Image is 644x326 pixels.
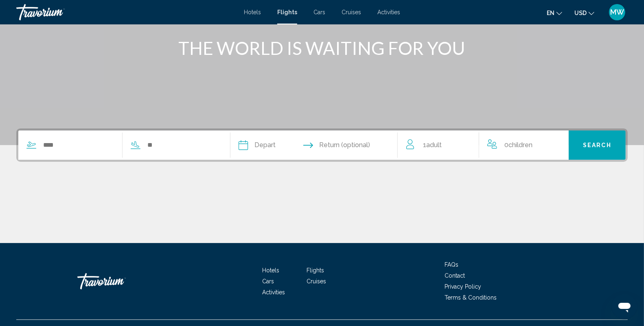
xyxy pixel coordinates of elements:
button: Search [569,130,626,160]
a: Travorium [16,4,236,20]
a: Cars [263,278,274,285]
span: MW [610,8,624,16]
a: Contact [445,272,465,279]
span: 1 [423,139,442,151]
span: Search [583,142,611,149]
button: User Menu [607,4,628,21]
button: Return date [303,130,370,160]
a: Hotels [244,9,261,15]
button: Change language [547,7,562,19]
button: Depart date [239,130,276,160]
div: Search widget [18,130,626,160]
button: Change currency [574,7,594,19]
span: en [547,10,554,16]
a: Flights [307,267,324,274]
a: Activities [263,289,285,296]
iframe: Button to launch messaging window [611,293,637,319]
span: Return (optional) [319,139,370,151]
span: USD [574,10,587,16]
a: Travorium [77,269,159,293]
a: Terms & Conditions [445,294,497,301]
span: Adult [427,141,442,149]
a: Privacy Policy [445,283,481,290]
a: FAQs [445,261,458,268]
a: Flights [277,9,297,15]
button: Travelers: 1 adult, 0 children [398,130,569,160]
h1: THE WORLD IS WAITING FOR YOU [169,37,475,59]
a: Activities [377,9,400,15]
span: 0 [504,139,532,151]
a: Cars [313,9,325,15]
span: Children [508,141,532,149]
a: Cruises [342,9,361,15]
a: Hotels [263,267,280,274]
a: Cruises [307,278,326,285]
